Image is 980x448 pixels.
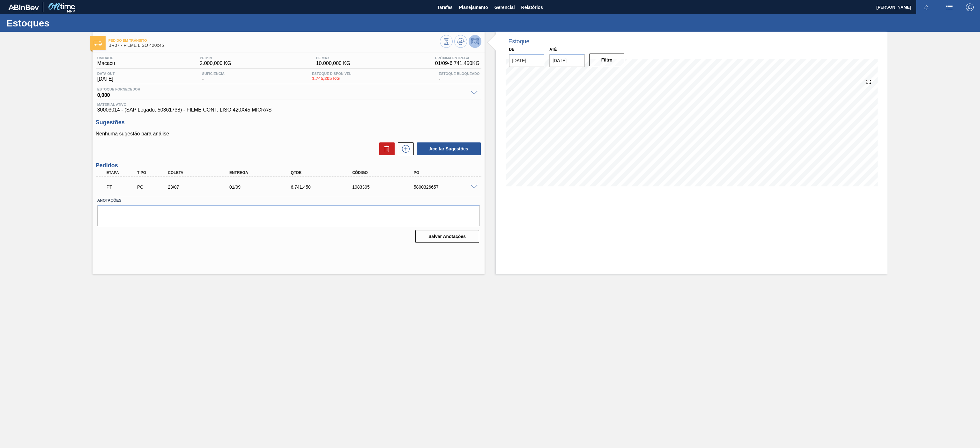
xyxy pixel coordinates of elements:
span: Estoque Disponível [312,72,351,76]
span: [DATE] [97,76,115,82]
div: Tipo [136,170,169,175]
h3: Sugestões [96,119,481,126]
img: TNhmsLtSVTkK8tSr43FrP2fwEKptu5GPRR3wAAAABJRU5ErkJggg== [8,4,39,10]
div: 6.741,450 [289,184,360,190]
span: Pedido em Trânsito [108,39,440,42]
label: Até [549,47,557,52]
div: Pedido em Trânsito [105,180,139,194]
div: Estoque [509,38,530,45]
label: Anotações [97,196,480,205]
button: Desprogramar Estoque [469,35,481,48]
img: userActions [946,4,953,11]
span: Macacu [97,61,115,66]
div: Pedido de Compra [136,184,169,190]
button: Filtro [589,54,625,66]
div: Nova sugestão [395,142,414,155]
button: Atualizar Gráfico [454,35,467,48]
p: PT [107,184,137,190]
span: Próxima Entrega [435,56,480,60]
button: Visão Geral dos Estoques [440,35,453,48]
span: 01/09 - 6.741,450 KG [435,61,480,66]
h1: Estoques [6,19,120,27]
p: Nenhuma sugestão para análise [96,131,481,137]
div: 1983395 [351,184,421,190]
img: Ícone [94,41,102,46]
span: BR07 - FILME LISO 420x45 [108,43,440,48]
span: Estoque Bloqueado [439,72,479,76]
button: Aceitar Sugestões [417,142,481,155]
span: 30003014 - (SAP Legado: 50361738) - FILME CONT. LISO 420X45 MICRAS [97,107,480,113]
span: Gerencial [494,4,515,11]
div: - [437,72,481,82]
span: 10.000,000 KG [316,61,351,66]
div: - [201,72,226,82]
div: Entrega [228,170,299,175]
span: 1.745,205 KG [312,76,351,81]
div: Qtde [289,170,360,175]
div: 01/09/2025 [228,184,299,190]
span: 0,000 [97,91,467,98]
div: Etapa [105,170,139,175]
span: Data out [97,72,115,76]
span: Relatórios [521,4,543,11]
span: Material ativo [97,103,480,106]
h3: Pedidos [96,162,481,169]
button: Notificações [916,3,937,12]
input: dd/mm/yyyy [549,54,585,67]
div: Código [351,170,421,175]
span: Estoque Fornecedor [97,87,467,91]
span: Tarefas [437,4,453,11]
span: Suficiência [202,72,225,76]
button: Salvar Anotações [415,230,479,243]
img: Logout [966,4,974,11]
div: Aceitar Sugestões [414,142,481,156]
div: PO [412,170,483,175]
label: De [509,47,515,52]
div: 23/07/2025 [166,184,237,190]
div: Excluir Sugestões [376,142,395,155]
div: Coleta [166,170,237,175]
span: Planejamento [459,4,488,11]
span: PE MIN [200,56,231,60]
input: dd/mm/yyyy [509,54,545,67]
span: 2.000,000 KG [200,61,231,66]
div: 5800326657 [412,184,483,190]
span: Unidade [97,56,115,60]
span: PE MAX [316,56,351,60]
